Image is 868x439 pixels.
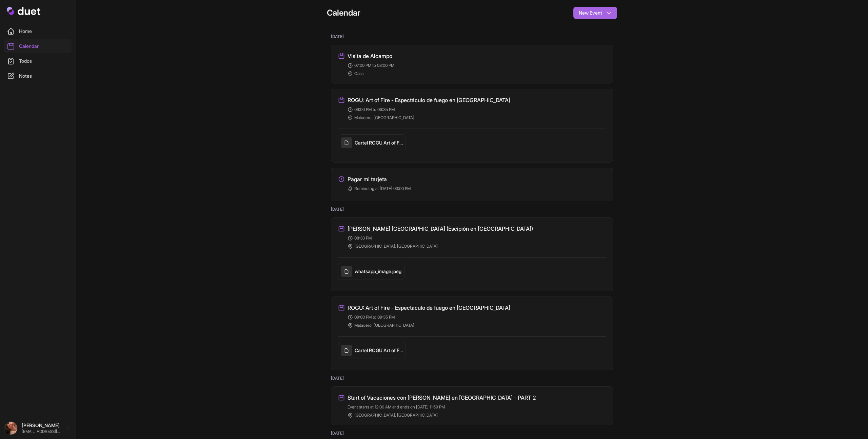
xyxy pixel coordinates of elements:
[338,225,606,249] a: [PERSON_NAME] [GEOGRAPHIC_DATA] (Escipión en [GEOGRAPHIC_DATA]) 08:30 PM [GEOGRAPHIC_DATA], [GEOG...
[348,52,392,60] h3: Visita de Alcampo
[4,54,72,68] a: Todos
[338,263,405,284] a: whatsapp_image.jpeg
[338,52,606,76] a: Visita de Alcampo 07:00 PM to 08:00 PM Casa
[348,404,606,410] div: Event starts at 12:00 AM and ends on [DATE] 11:59 PM
[4,421,72,435] a: [PERSON_NAME] [EMAIL_ADDRESS][DOMAIN_NAME]
[338,175,606,194] a: Edit Pagar mi tarjeta
[354,323,414,328] span: Matadero, [GEOGRAPHIC_DATA]
[338,134,406,155] a: Cartel ROGU Art of Fire [DATE]
[354,115,414,120] span: Matadero, [GEOGRAPHIC_DATA]
[331,34,613,39] h2: [DATE]
[331,207,613,212] h2: [DATE]
[573,7,617,19] button: New Event
[354,71,363,76] span: Casa
[354,107,395,112] span: 09:00 PM to 09:35 PM
[348,96,510,104] h3: ROGU: Art of Fire - Espectáculo de fuego en [GEOGRAPHIC_DATA]
[354,314,395,320] span: 09:00 PM to 09:35 PM
[354,235,372,241] span: 08:30 PM
[4,421,18,435] img: image.jpg
[338,342,406,363] a: Cartel ROGU Art of Fire [DATE]
[348,304,510,312] h3: ROGU: Art of Fire - Espectáculo de fuego en [GEOGRAPHIC_DATA]
[348,394,536,402] h3: Start of Vacaciones con [PERSON_NAME] en [GEOGRAPHIC_DATA] - PART 2
[4,39,72,53] a: Calendar
[355,268,401,275] h5: whatsapp_image.jpeg
[331,376,613,381] h2: [DATE]
[354,186,411,191] span: Reminding at [DATE] 03:00 PM
[338,96,606,120] a: ROGU: Art of Fire - Espectáculo de fuego en [GEOGRAPHIC_DATA] 09:00 PM to 09:35 PM Matadero, [GEO...
[348,225,533,233] h3: [PERSON_NAME] [GEOGRAPHIC_DATA] (Escipión en [GEOGRAPHIC_DATA])
[354,413,438,418] span: [GEOGRAPHIC_DATA], [GEOGRAPHIC_DATA]
[348,175,387,183] h3: Pagar mi tarjeta
[338,304,606,328] a: ROGU: Art of Fire - Espectáculo de fuego en [GEOGRAPHIC_DATA] 09:00 PM to 09:35 PM Matadero, [GEO...
[331,431,613,436] h2: [DATE]
[4,24,72,38] a: Home
[327,7,360,18] h1: Calendar
[355,347,403,354] h5: Cartel ROGU Art of Fire Agosto 2025
[4,69,72,83] a: Notes
[22,429,61,434] p: [EMAIL_ADDRESS][DOMAIN_NAME]
[354,244,438,249] span: [GEOGRAPHIC_DATA], [GEOGRAPHIC_DATA]
[338,394,606,418] a: Start of Vacaciones con [PERSON_NAME] en [GEOGRAPHIC_DATA] - PART 2 Event starts at 12:00 AM and ...
[22,422,61,429] p: [PERSON_NAME]
[355,139,403,146] h5: Cartel ROGU Art of Fire Agosto 2025
[354,63,394,68] span: 07:00 PM to 08:00 PM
